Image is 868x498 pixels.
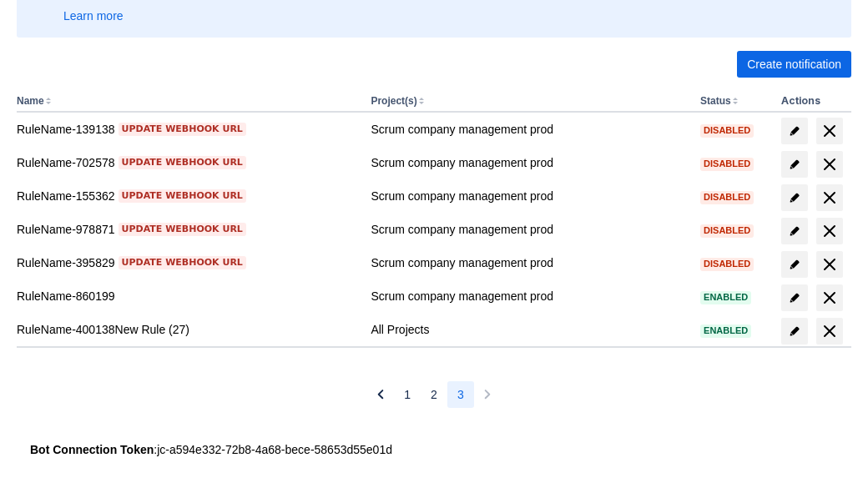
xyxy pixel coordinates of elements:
[788,124,801,138] span: edit
[700,259,754,269] span: Disabled
[367,381,500,408] nav: Pagination
[371,95,416,107] button: Project(s)
[371,321,687,338] div: All Projects
[820,288,840,308] span: delete
[820,188,840,208] span: delete
[700,95,731,107] button: Status
[122,256,243,269] span: Update webhook URL
[371,288,687,304] div: Scrum company management prod
[404,381,411,408] span: 1
[17,254,357,271] div: RuleName-395829
[788,291,801,304] span: edit
[747,51,841,78] span: Create notification
[820,221,840,241] span: delete
[63,8,124,24] a: Learn more
[371,188,687,204] div: Scrum company management prod
[17,121,357,138] div: RuleName-139138
[431,381,437,408] span: 2
[421,381,447,408] button: Page 2
[700,193,754,202] span: Disabled
[394,381,421,408] button: Page 1
[700,293,751,302] span: Enabled
[447,381,474,408] button: Page 3
[700,226,754,235] span: Disabled
[820,121,840,141] span: delete
[775,91,851,113] th: Actions
[17,95,44,107] button: Name
[30,441,838,458] div: : jc-a594e332-72b8-4a68-bece-58653d55e01d
[788,191,801,204] span: edit
[122,189,243,203] span: Update webhook URL
[700,159,754,169] span: Disabled
[820,254,840,274] span: delete
[17,221,357,238] div: RuleName-978871
[371,154,687,171] div: Scrum company management prod
[17,154,357,171] div: RuleName-702578
[371,221,687,238] div: Scrum company management prod
[700,326,751,335] span: Enabled
[371,121,687,138] div: Scrum company management prod
[700,126,754,135] span: Disabled
[788,224,801,238] span: edit
[820,154,840,174] span: delete
[122,123,243,136] span: Update webhook URL
[17,321,357,338] div: RuleName-400138New Rule (27)
[122,156,243,169] span: Update webhook URL
[820,321,840,341] span: delete
[457,381,464,408] span: 3
[474,381,501,408] button: Next
[367,381,394,408] button: Previous
[788,158,801,171] span: edit
[788,258,801,271] span: edit
[17,288,357,304] div: RuleName-860199
[371,254,687,271] div: Scrum company management prod
[788,324,801,338] span: edit
[122,223,243,236] span: Update webhook URL
[30,443,154,456] strong: Bot Connection Token
[737,51,851,78] button: Create notification
[17,188,357,204] div: RuleName-155362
